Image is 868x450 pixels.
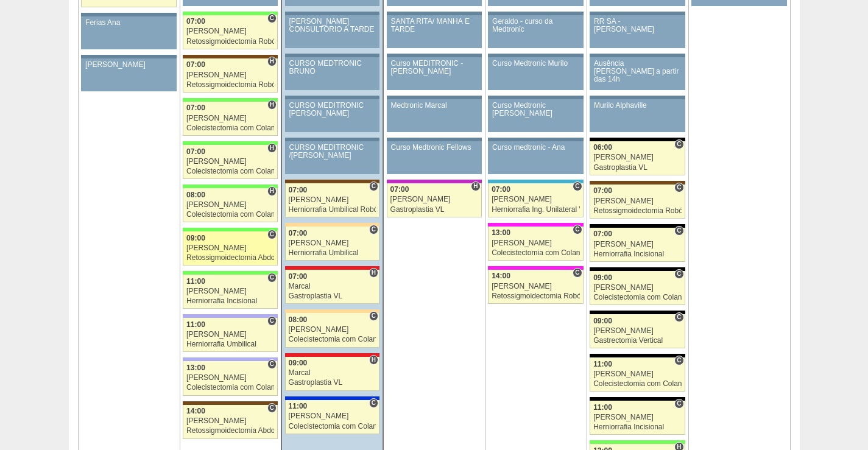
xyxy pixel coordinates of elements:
[285,96,379,99] div: Key: Aviso
[186,244,274,252] div: [PERSON_NAME]
[186,340,274,348] div: Herniorrafia Umbilical
[593,207,682,215] div: Retossigmoidectomia Robótica
[369,225,378,234] span: Consultório
[285,266,379,270] div: Key: Assunção
[674,312,683,322] span: Consultório
[183,314,278,318] div: Key: Christóvão da Gama
[488,183,583,217] a: C 07:00 [PERSON_NAME] Herniorrafia Ing. Unilateral VL
[593,153,682,161] div: [PERSON_NAME]
[674,399,683,409] span: Consultório
[590,185,685,219] a: C 07:00 [PERSON_NAME] Retossigmoidectomia Robótica
[590,138,685,141] div: Key: Blanc
[285,313,379,347] a: C 08:00 [PERSON_NAME] Colecistectomia com Colangiografia VL
[593,250,682,258] div: Herniorrafia Incisional
[186,71,274,79] div: [PERSON_NAME]
[186,124,274,132] div: Colecistectomia com Colangiografia VL
[391,102,478,110] div: Medtronic Marcal
[593,327,682,335] div: [PERSON_NAME]
[674,269,683,279] span: Consultório
[590,99,685,132] a: Murilo Alphaville
[285,227,379,261] a: C 07:00 [PERSON_NAME] Herniorrafia Umbilical
[186,374,274,382] div: [PERSON_NAME]
[593,186,612,195] span: 07:00
[267,359,277,369] span: Consultório
[590,267,685,271] div: Key: Blanc
[289,283,376,290] div: Marcal
[285,57,379,90] a: CURSO MEDTRONIC BRUNO
[285,353,379,357] div: Key: Assunção
[289,196,376,204] div: [PERSON_NAME]
[289,272,308,281] span: 07:00
[590,141,685,175] a: C 06:00 [PERSON_NAME] Gastroplastia VL
[289,229,308,237] span: 07:00
[285,400,379,434] a: C 11:00 [PERSON_NAME] Colecistectomia com Colangiografia VL
[289,18,376,33] div: [PERSON_NAME] CONSULTÓRIO A TARDE
[81,13,176,16] div: Key: Aviso
[369,268,378,278] span: Hospital
[488,227,583,261] a: C 13:00 [PERSON_NAME] Colecistectomia com Colangiografia VL
[492,228,510,237] span: 13:00
[81,16,176,49] a: Ferias Ana
[289,249,376,257] div: Herniorrafia Umbilical
[590,397,685,401] div: Key: Blanc
[289,326,376,334] div: [PERSON_NAME]
[674,226,683,236] span: Consultório
[369,181,378,191] span: Consultório
[590,57,685,90] a: Ausência [PERSON_NAME] a partir das 14h
[183,275,278,309] a: C 11:00 [PERSON_NAME] Herniorrafia Incisional
[183,141,278,145] div: Key: Brasil
[492,102,579,118] div: Curso Medtronic [PERSON_NAME]
[590,311,685,314] div: Key: Blanc
[488,180,583,183] div: Key: Neomater
[186,320,205,329] span: 11:00
[590,12,685,15] div: Key: Aviso
[593,370,682,378] div: [PERSON_NAME]
[183,361,278,395] a: C 13:00 [PERSON_NAME] Colecistectomia com Colangiografia VL
[183,102,278,136] a: H 07:00 [PERSON_NAME] Colecistectomia com Colangiografia VL
[186,17,205,26] span: 07:00
[387,12,482,15] div: Key: Aviso
[593,230,612,238] span: 07:00
[594,60,681,84] div: Ausência [PERSON_NAME] a partir das 14h
[267,57,277,66] span: Hospital
[593,380,682,388] div: Colecistectomia com Colangiografia VL
[590,228,685,262] a: C 07:00 [PERSON_NAME] Herniorrafia Incisional
[593,337,682,345] div: Gastrectomia Vertical
[488,57,583,90] a: Curso Medtronic Murilo
[186,417,274,425] div: [PERSON_NAME]
[390,206,478,214] div: Gastroplastia VL
[387,57,482,90] a: Curso MEDITRONIC - [PERSON_NAME]
[391,144,478,152] div: Curso Medtronic Fellows
[593,317,612,325] span: 09:00
[183,185,278,188] div: Key: Brasil
[186,27,274,35] div: [PERSON_NAME]
[488,96,583,99] div: Key: Aviso
[285,309,379,313] div: Key: Bartira
[186,201,274,209] div: [PERSON_NAME]
[488,54,583,57] div: Key: Aviso
[183,145,278,179] a: H 07:00 [PERSON_NAME] Colecistectomia com Colangiografia VL
[593,197,682,205] div: [PERSON_NAME]
[186,287,274,295] div: [PERSON_NAME]
[186,158,274,166] div: [PERSON_NAME]
[488,266,583,270] div: Key: Pro Matre
[387,54,482,57] div: Key: Aviso
[186,364,205,372] span: 13:00
[289,206,376,214] div: Herniorrafia Umbilical Robótica
[390,185,409,194] span: 07:00
[492,60,579,68] div: Curso Medtronic Murilo
[186,407,205,415] span: 14:00
[85,61,172,69] div: [PERSON_NAME]
[81,58,176,91] a: [PERSON_NAME]
[285,141,379,174] a: CURSO MEDITRONIC /[PERSON_NAME]
[590,224,685,228] div: Key: Blanc
[285,223,379,227] div: Key: Bartira
[289,379,376,387] div: Gastroplastia VL
[186,297,274,305] div: Herniorrafia Incisional
[573,225,582,234] span: Consultório
[590,96,685,99] div: Key: Aviso
[289,412,376,420] div: [PERSON_NAME]
[488,15,583,48] a: Geraldo - curso da Medtronic
[186,81,274,89] div: Retossigmoidectomia Robótica
[289,423,376,431] div: Colecistectomia com Colangiografia VL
